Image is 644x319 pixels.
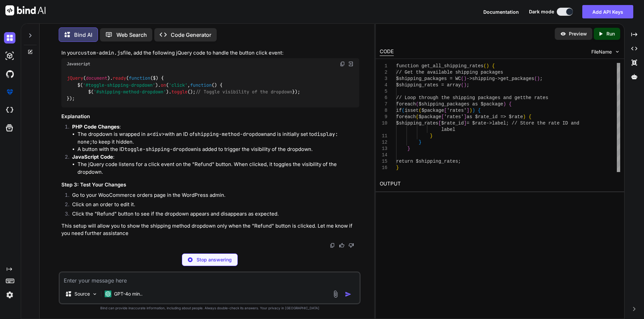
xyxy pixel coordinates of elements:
[77,131,338,145] code: display: none;
[483,8,519,15] button: Documentation
[472,108,475,113] span: )
[469,108,472,113] span: )
[582,5,633,18] button: Add API Keys
[105,291,111,297] img: GPT-4o mini
[376,176,624,192] h2: OUTPUT
[396,114,416,119] span: foreach
[419,101,503,107] span: $shipping_packages as $package
[540,76,542,81] span: ;
[61,49,359,57] p: In your file, add the following jQuery code to handle the button click event:
[478,108,480,113] span: {
[77,131,359,146] li: The dropdown is wrapped in a with an ID of and is initially set to to keep it hidden.
[61,181,359,189] h3: Step 3: Test Your Changes
[72,124,119,130] strong: PHP Code Changes
[72,123,359,131] p: :
[509,101,512,107] span: {
[464,114,466,119] span: ]
[83,82,155,88] span: '#toggle-shipping-dropdown'
[380,101,387,107] div: 7
[529,8,554,15] span: Dark mode
[380,63,387,69] div: 1
[396,95,523,100] span: // Loop through the shipping packages and get
[380,139,387,146] div: 12
[67,191,359,201] li: Go to your WooCommerce orders page in the WordPress admin.
[4,289,15,301] img: settings
[486,63,489,69] span: )
[61,113,359,121] h3: Explanation
[161,82,166,88] span: on
[560,31,566,37] img: preview
[444,114,464,119] span: 'rates'
[529,114,531,119] span: {
[461,76,464,81] span: (
[330,243,335,248] img: copy
[441,127,455,132] span: label
[380,133,387,139] div: 11
[4,104,15,116] img: cloudideIcon
[380,95,387,101] div: 6
[483,9,519,15] span: Documentation
[380,152,387,158] div: 14
[92,291,98,297] img: Pick Models
[534,76,537,81] span: (
[405,108,419,113] span: isset
[114,291,143,297] p: GPT-4o min..
[380,88,387,95] div: 5
[380,158,387,165] div: 15
[430,133,432,139] span: }
[416,101,418,107] span: (
[419,140,421,145] span: }
[467,114,523,119] span: as $rate_id => $rate
[461,82,464,88] span: (
[396,101,416,107] span: foreach
[467,121,579,126] span: = $rate->label; // Store the rate ID and
[467,108,469,113] span: ]
[113,75,126,81] span: ready
[340,61,345,67] img: copy
[4,32,15,44] img: darkChat
[77,146,359,153] li: A button with the ID is added to trigger the visibility of the dropdown.
[396,76,461,81] span: $shipping_packages = WC
[614,49,620,55] img: chevron down
[523,95,548,100] span: the rates
[419,108,421,113] span: (
[4,50,15,62] img: darkAi-studio
[171,31,211,39] p: Code Generator
[380,69,387,76] div: 2
[348,243,354,248] img: dislike
[606,30,615,37] p: Run
[67,75,300,102] code: ( ). ( ( ) { $( ). ( , ( ) { $( ). (); }); });
[380,82,387,88] div: 4
[5,5,46,15] img: Bind AI
[416,114,418,119] span: (
[467,82,469,88] span: ;
[171,89,187,95] span: toggle
[380,165,387,171] div: 16
[467,76,534,81] span: ->shipping->get_packages
[4,68,15,80] img: githubDark
[190,82,212,88] span: function
[332,290,339,298] img: attachment
[503,101,506,107] span: )
[348,61,354,67] img: Open in Browser
[67,75,83,81] span: jQuery
[129,75,150,81] span: function
[464,76,466,81] span: )
[86,75,107,81] span: document
[441,114,444,119] span: [
[345,291,352,298] img: icon
[67,61,90,67] span: Javascript
[380,146,387,152] div: 13
[419,114,441,119] span: $package
[380,48,394,56] div: CODE
[441,121,464,126] span: $rate_id
[464,82,466,88] span: )
[591,49,612,55] span: FileName
[380,120,387,127] div: 10
[72,154,113,160] strong: JavaScript Code
[59,306,361,311] p: Bind can provide inaccurate information, including about people. Always double-check its answers....
[396,159,461,164] span: return $shipping_rates;
[396,108,402,113] span: if
[380,171,387,177] div: 17
[401,108,404,113] span: (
